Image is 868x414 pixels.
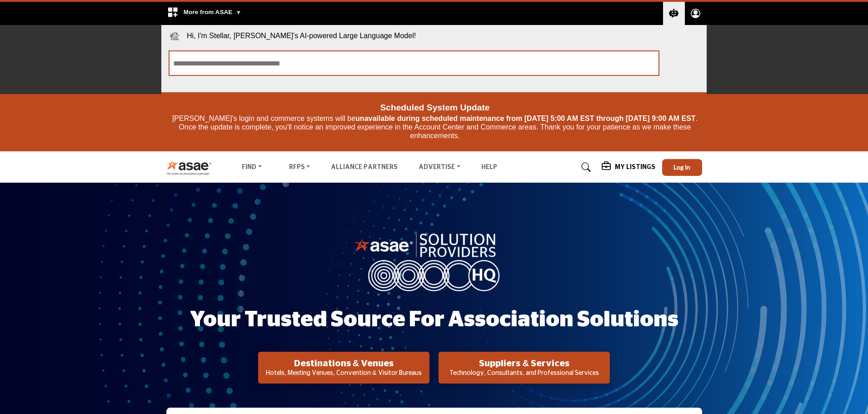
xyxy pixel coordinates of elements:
img: Stellar LLM chatbot icon [169,29,183,43]
strong: unavailable during scheduled maintenance from [DATE] 5:00 AM EST through [DATE] 9:00 AM EST [355,115,696,122]
a: Help [481,164,497,170]
p: Hotels, Meeting Venues, Convention & Visitor Bureaus [261,369,427,378]
h5: My Listings [615,163,655,171]
a: Advertise [412,161,467,174]
a: RFPs [283,161,317,174]
h1: Your Trusted Source for Association Solutions [190,306,678,334]
p: Technology, Consultants, and Professional Services [441,369,607,378]
button: Log In [662,159,702,176]
a: Search [573,160,597,175]
span: More from ASAE [184,9,242,15]
h2: Suppliers & Services [441,358,607,369]
a: Alliance Partners [331,164,398,170]
div: Scheduled System Update [169,99,701,114]
a: Find [235,161,268,174]
div: More from ASAE [161,2,247,25]
button: Suppliers & Services Technology, Consultants, and Professional Services [439,352,610,384]
button: Destinations & Venues Hotels, Meeting Venues, Convention & Visitor Bureaus [258,352,429,384]
img: image [354,231,514,291]
span: Hi, I'm Stellar, [PERSON_NAME]'s AI-powered Large Language Model! [183,32,416,40]
h2: Destinations & Venues [261,358,427,369]
p: [PERSON_NAME]'s login and commerce systems will be . Once the update is complete, you'll notice a... [169,114,701,140]
span: Log In [673,163,690,171]
img: Site Logo [166,160,217,175]
div: My Listings [602,162,655,173]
